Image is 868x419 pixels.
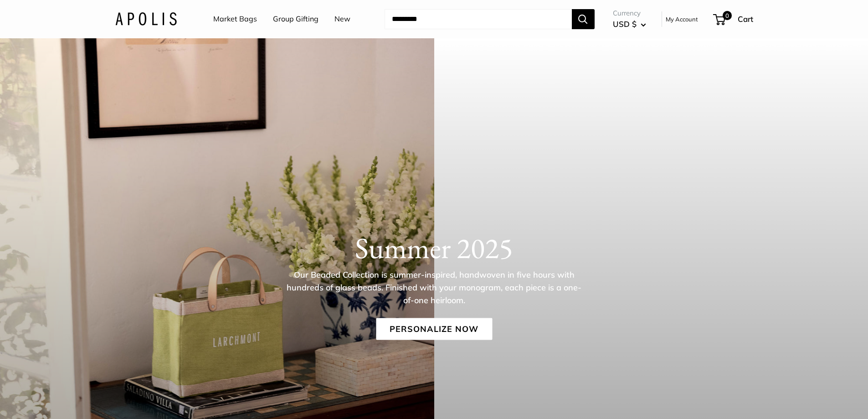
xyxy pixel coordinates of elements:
[666,14,698,25] a: My Account
[714,12,753,26] a: 0 Cart
[376,318,492,340] a: Personalize Now
[385,9,572,29] input: Search...
[115,230,753,265] h1: Summer 2025
[572,9,595,29] button: Search
[738,14,753,24] span: Cart
[722,11,731,20] span: 0
[213,12,257,26] a: Market Bags
[334,12,350,26] a: New
[286,268,582,306] p: Our Beaded Collection is summer-inspired, handwoven in five hours with hundreds of glass beads. F...
[613,7,646,20] span: Currency
[273,12,318,26] a: Group Gifting
[115,12,177,26] img: Apolis
[613,17,646,31] button: USD $
[613,19,637,29] span: USD $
